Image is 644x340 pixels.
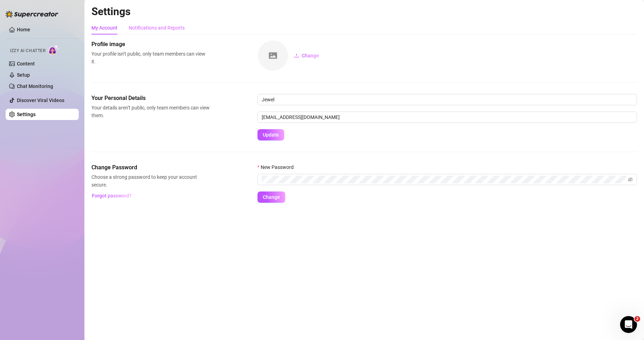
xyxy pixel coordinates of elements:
input: Enter name [257,94,637,105]
a: Content [17,61,35,67]
input: Enter new email [257,112,637,123]
h2: Settings [91,5,637,18]
button: Change [288,50,325,61]
input: New Password [262,176,626,183]
span: upload [294,53,299,58]
span: Change Password [91,163,210,172]
div: My Account [91,24,117,32]
span: Your details aren’t public, only team members can view them. [91,104,210,119]
span: Izzy AI Chatter [10,48,45,54]
a: Discover Viral Videos [17,97,64,103]
div: Notifications and Reports [129,24,185,32]
span: Change [302,53,319,58]
iframe: Intercom live chat [620,316,637,333]
button: Forgot password? [91,190,132,201]
a: Home [17,27,30,32]
label: New Password [257,163,298,171]
span: Choose a strong password to keep your account secure. [91,173,210,189]
span: 2 [635,316,640,322]
span: Change [263,194,280,200]
img: AI Chatter [48,45,59,55]
a: Chat Monitoring [17,83,53,89]
span: eye-invisible [628,177,633,182]
a: Setup [17,72,30,78]
span: Your Personal Details [91,94,210,102]
button: Change [257,191,285,203]
img: square-placeholder.png [258,40,288,71]
button: Update [257,129,284,140]
span: Forgot password? [92,193,132,199]
a: Settings [17,112,36,117]
span: Profile image [91,40,210,49]
span: Your profile isn’t public, only team members can view it. [91,50,210,65]
img: logo-BBDzfeDw.svg [6,11,58,18]
span: Update [263,132,279,138]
